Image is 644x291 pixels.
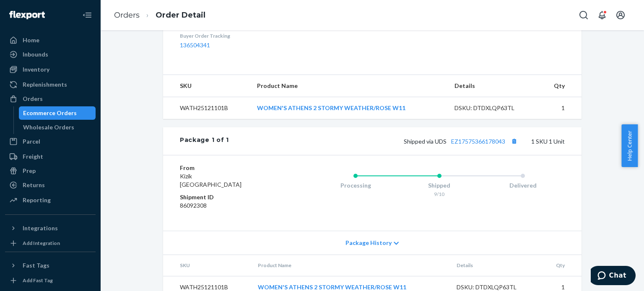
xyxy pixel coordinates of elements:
[23,277,53,284] div: Add Fast Tag
[180,41,210,49] a: 136504341
[450,255,542,276] th: Details
[23,109,77,117] div: Ecommerce Orders
[250,75,447,97] th: Product Name
[397,181,481,190] div: Shipped
[251,255,450,276] th: Product Name
[257,104,405,111] a: WOMEN'S ATHENS 2 STORMY WEATHER/ROSE W11
[540,97,582,119] td: 1
[114,10,140,20] a: Orders
[107,3,212,28] ol: breadcrumbs
[156,10,205,20] a: Order Detail
[5,150,96,163] a: Freight
[180,201,280,210] dd: 86092308
[594,7,610,23] button: Open notifications
[5,92,96,106] a: Orders
[180,164,280,172] dt: From
[5,164,96,178] a: Prep
[5,63,96,76] a: Inventory
[23,137,40,146] div: Parcel
[180,136,229,147] div: Package 1 of 1
[23,261,49,270] div: Fast Tags
[163,255,251,276] th: SKU
[621,124,638,167] button: Help Center
[481,181,565,190] div: Delivered
[5,48,96,61] a: Inbounds
[9,11,45,19] img: Flexport logo
[23,50,48,59] div: Inbounds
[19,121,96,134] a: Wholesale Orders
[23,123,74,131] div: Wholesale Orders
[23,224,58,232] div: Integrations
[314,181,397,190] div: Processing
[5,276,96,286] a: Add Fast Tag
[540,75,582,97] th: Qty
[5,259,96,272] button: Fast Tags
[591,266,636,287] iframe: Opens a widget where you can chat to one of our agents
[163,75,250,97] th: SKU
[5,193,96,207] a: Reporting
[345,239,392,247] span: Package History
[180,173,241,188] span: Kizik [GEOGRAPHIC_DATA]
[180,193,280,201] dt: Shipment ID
[23,167,36,175] div: Prep
[612,7,629,23] button: Open account menu
[397,191,481,198] div: 9/10
[5,221,96,235] button: Integrations
[5,238,96,248] a: Add Integration
[163,97,250,119] td: WATH25121101B
[23,181,45,189] div: Returns
[5,135,96,148] a: Parcel
[23,196,51,204] div: Reporting
[23,152,43,161] div: Freight
[451,138,505,145] a: EZ17575366178043
[23,95,43,103] div: Orders
[509,136,519,147] button: Copy tracking number
[5,33,96,47] a: Home
[23,36,39,44] div: Home
[229,136,565,147] div: 1 SKU 1 Unit
[180,32,286,39] dt: Buyer Order Tracking
[542,255,582,276] th: Qty
[79,7,96,23] button: Close Navigation
[19,106,96,120] a: Ecommerce Orders
[5,178,96,192] a: Returns
[23,80,67,89] div: Replenishments
[5,78,96,91] a: Replenishments
[454,104,533,112] div: DSKU: DTDXLQP63TL
[258,283,406,291] a: WOMEN'S ATHENS 2 STORMY WEATHER/ROSE W11
[575,7,592,23] button: Open Search Box
[23,239,60,247] div: Add Integration
[404,138,519,145] span: Shipped via UDS
[448,75,540,97] th: Details
[23,65,49,74] div: Inventory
